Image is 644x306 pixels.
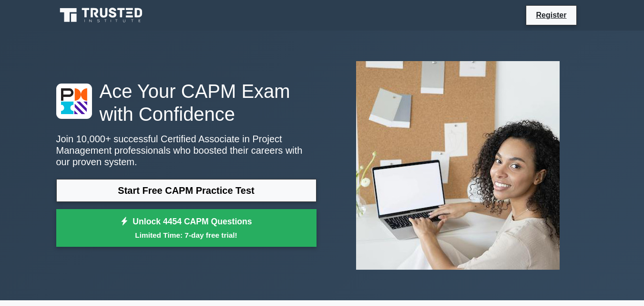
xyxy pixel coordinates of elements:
[56,133,317,168] p: Join 10,000+ successful Certified Associate in Project Management professionals who boosted their...
[56,80,317,126] h1: Ace Your CAPM Exam with Confidence
[56,209,317,247] a: Unlock 4454 CAPM QuestionsLimited Time: 7-day free trial!
[530,9,572,21] a: Register
[68,230,305,241] small: Limited Time: 7-day free trial!
[56,179,317,202] a: Start Free CAPM Practice Test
